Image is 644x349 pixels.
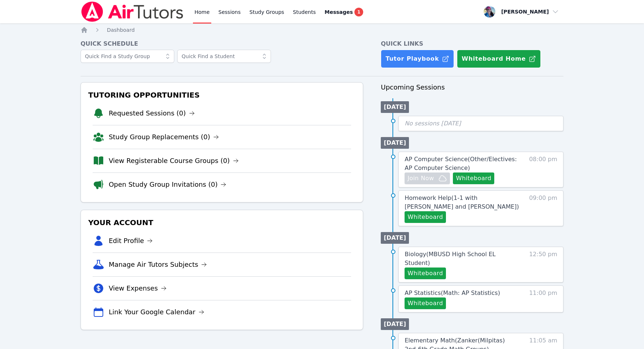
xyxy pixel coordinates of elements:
[109,132,219,142] a: Study Group Replacements (0)
[381,82,563,92] h3: Upcoming Sessions
[109,156,239,166] a: View Registerable Course Groups (0)
[381,50,454,68] a: Tutor Playbook
[107,27,135,33] span: Dashboard
[109,307,204,317] a: Link Your Google Calendar
[405,194,519,211] a: Homework Help(1-1 with [PERSON_NAME] and [PERSON_NAME])
[405,120,461,127] span: No sessions [DATE]
[87,88,357,102] h3: Tutoring Opportunities
[381,39,563,48] h4: Quick Links
[325,8,353,16] span: Messages
[453,172,494,184] button: Whiteboard
[81,50,174,63] input: Quick Find a Study Group
[381,137,409,149] li: [DATE]
[529,155,557,184] span: 08:00 pm
[405,172,450,184] button: Join Now
[381,101,409,113] li: [DATE]
[529,289,557,309] span: 11:00 pm
[405,155,519,172] a: AP Computer Science(Other/Electives: AP Computer Science)
[81,26,563,34] nav: Breadcrumb
[109,283,167,293] a: View Expenses
[109,179,227,190] a: Open Study Group Invitations (0)
[109,108,195,118] a: Requested Sessions (0)
[109,236,153,246] a: Edit Profile
[87,216,357,229] h3: Your Account
[405,211,446,223] button: Whiteboard
[405,194,519,210] span: Homework Help ( 1-1 with [PERSON_NAME] and [PERSON_NAME] )
[405,289,500,296] span: AP Statistics ( Math: AP Statistics )
[381,318,409,330] li: [DATE]
[405,251,495,266] span: Biology ( MBUSD High School EL Student )
[407,174,434,183] span: Join Now
[381,232,409,244] li: [DATE]
[107,26,135,34] a: Dashboard
[177,50,271,63] input: Quick Find a Student
[405,297,446,309] button: Whiteboard
[354,8,363,16] span: 1
[529,250,557,279] span: 12:50 pm
[81,39,363,48] h4: Quick Schedule
[109,259,207,270] a: Manage Air Tutors Subjects
[81,1,184,22] img: Air Tutors
[405,268,446,279] button: Whiteboard
[529,194,557,223] span: 09:00 pm
[405,289,500,297] a: AP Statistics(Math: AP Statistics)
[457,50,541,68] button: Whiteboard Home
[405,250,519,268] a: Biology(MBUSD High School EL Student)
[405,156,517,171] span: AP Computer Science ( Other/Electives: AP Computer Science )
